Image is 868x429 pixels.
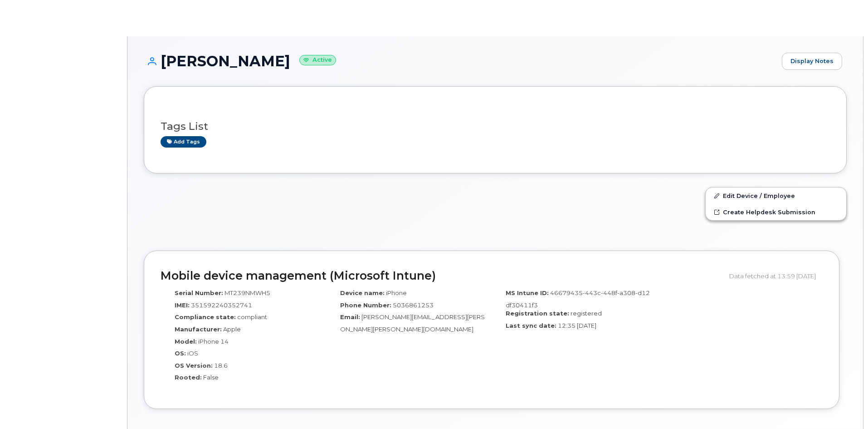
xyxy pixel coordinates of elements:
[506,289,650,309] span: 46679435-443c-448f-a308-d12df30411f3
[782,53,842,70] a: Display Notes
[340,313,360,321] label: Email:
[386,289,407,296] span: iPhone
[340,301,391,310] label: Phone Number:
[191,301,252,309] span: 351592240352741
[340,313,485,333] span: [PERSON_NAME][EMAIL_ADDRESS][PERSON_NAME][PERSON_NAME][DOMAIN_NAME]
[175,373,202,382] label: Rooted:
[198,338,229,345] span: iPhone 14
[223,325,241,333] span: Apple
[161,270,722,282] h2: Mobile device management (Microsoft Intune)
[506,309,569,318] label: Registration state:
[203,374,219,381] span: False
[187,350,198,357] span: iOS
[214,362,228,369] span: 18.6
[175,313,236,321] label: Compliance state:
[729,267,823,285] div: Data fetched at 13:59 [DATE]
[175,301,190,310] label: IMEI:
[224,289,270,296] span: MT239NMWH5
[506,289,549,297] label: MS Intune ID:
[161,136,206,148] a: Add tags
[237,313,267,321] span: compliant
[558,322,596,329] span: 12:35 [DATE]
[299,55,336,65] small: Active
[175,325,222,334] label: Manufacturer:
[144,53,777,69] h1: [PERSON_NAME]
[175,349,186,358] label: OS:
[506,321,556,330] label: Last sync date:
[571,310,602,317] span: registered
[340,289,385,297] label: Device name:
[706,204,846,220] a: Create Helpdesk Submission
[175,361,213,370] label: OS Version:
[393,301,434,309] span: 5036861253
[161,121,830,132] h3: Tags List
[175,289,223,297] label: Serial Number:
[175,337,197,346] label: Model:
[706,187,846,204] a: Edit Device / Employee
